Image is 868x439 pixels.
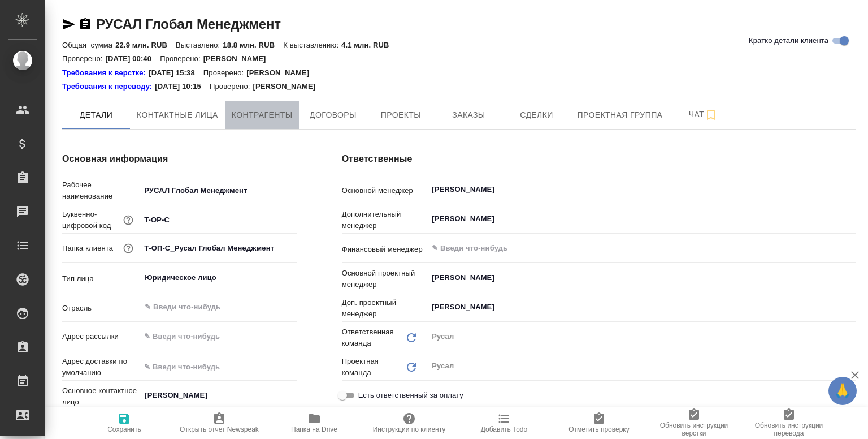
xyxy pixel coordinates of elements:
[62,243,113,254] p: Папка клиента
[342,326,405,349] p: Ответственная команда
[374,108,428,122] span: Проекты
[62,303,140,314] p: Отрасль
[62,331,140,342] p: Адрес рассылки
[704,108,718,122] svg: Подписаться
[62,54,106,63] p: Проверено:
[306,108,360,122] span: Договоры
[373,425,446,433] span: Инструкции по клиенту
[203,67,247,79] p: Проверено:
[149,67,203,79] p: [DATE] 15:38
[342,356,405,378] p: Проектная команда
[62,385,140,408] p: Основное контактное лицо
[62,81,155,92] div: Нажми, чтобы открыть папку с инструкцией
[552,407,646,439] button: Отметить проверку
[341,41,397,49] p: 4.1 млн. RUB
[77,407,172,439] button: Сохранить
[62,67,149,79] div: Нажми, чтобы открыть папку с инструкцией
[441,108,496,122] span: Заказы
[62,41,115,49] p: Общая сумма
[358,390,463,401] span: Есть ответственный за оплату
[577,108,662,122] span: Проектная группа
[140,212,296,228] input: ✎ Введи что-нибудь
[741,407,836,439] button: Обновить инструкции перевода
[140,328,296,345] input: ✎ Введи что-нибудь
[180,425,259,433] span: Открыть отчет Newspeak
[849,188,852,191] button: Open
[457,407,552,439] button: Добавить Todo
[342,152,856,166] h4: Ответственные
[121,241,136,256] button: Название для папки на drive. Если его не заполнить, мы не сможем создать папку для клиента
[362,407,457,439] button: Инструкции по клиенту
[62,81,155,92] a: Требования к переводу:
[121,213,136,227] button: Нужен для формирования номера заказа/сделки
[62,273,140,285] p: Тип лица
[62,209,121,231] p: Буквенно-цифровой код
[290,394,293,397] button: Open
[849,247,852,249] button: Open
[172,407,267,439] button: Открыть отчет Newspeak
[849,306,852,308] button: Open
[646,407,741,439] button: Обновить инструкции верстки
[107,425,141,433] span: Сохранить
[69,108,123,122] span: Детали
[431,242,814,255] input: ✎ Введи что-нибудь
[203,54,275,63] p: [PERSON_NAME]
[160,54,203,63] p: Проверено:
[253,81,324,92] p: [PERSON_NAME]
[115,41,176,49] p: 22.9 млн. RUB
[481,425,527,433] span: Добавить Todo
[342,297,428,320] p: Доп. проектный менеджер
[283,41,341,49] p: К выставлению:
[140,240,296,256] input: ✎ Введи что-нибудь
[748,421,830,437] span: Обновить инструкции перевода
[62,152,297,166] h4: Основная информация
[62,356,140,378] p: Адрес доставки по умолчанию
[342,209,428,231] p: Дополнительный менеджер
[79,18,92,31] button: Скопировать ссылку
[106,54,160,63] p: [DATE] 00:40
[223,41,283,49] p: 18.8 млн. RUB
[849,277,852,279] button: Open
[290,306,293,308] button: Open
[676,107,730,122] span: Чат
[155,81,210,92] p: [DATE] 10:15
[246,67,318,79] p: [PERSON_NAME]
[140,182,296,199] input: ✎ Введи что-нибудь
[342,244,428,255] p: Финансовый менеджер
[96,16,281,32] a: РУСАЛ Глобал Менеджмент
[342,185,428,196] p: Основной менеджер
[140,359,296,375] input: ✎ Введи что-нибудь
[62,67,149,79] a: Требования к верстке:
[342,268,428,290] p: Основной проектный менеджер
[509,108,563,122] span: Сделки
[833,379,852,403] span: 🙏
[62,179,140,202] p: Рабочее наименование
[828,377,857,405] button: 🙏
[144,300,255,314] input: ✎ Введи что-нибудь
[653,421,735,437] span: Обновить инструкции верстки
[137,108,218,122] span: Контактные лица
[749,35,828,46] span: Кратко детали клиента
[210,81,253,92] p: Проверено:
[290,277,293,279] button: Open
[568,425,629,433] span: Отметить проверку
[849,218,852,220] button: Open
[291,425,337,433] span: Папка на Drive
[267,407,362,439] button: Папка на Drive
[62,18,76,31] button: Скопировать ссылку для ЯМессенджера
[232,108,293,122] span: Контрагенты
[176,41,223,49] p: Выставлено:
